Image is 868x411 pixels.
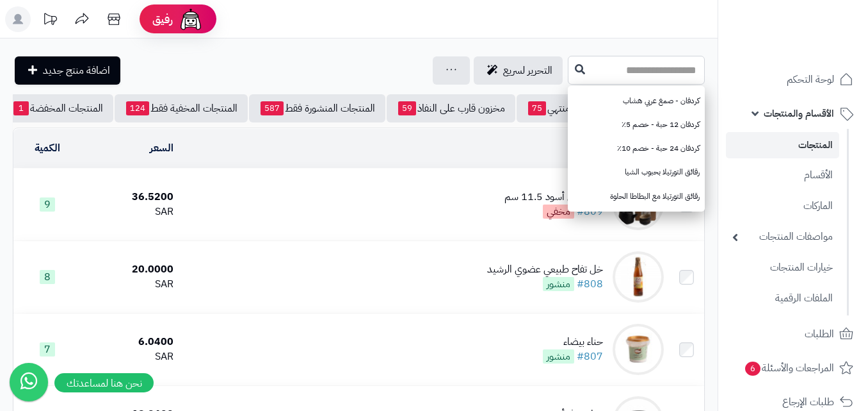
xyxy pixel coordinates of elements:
a: خيارات المنتجات [726,254,839,281]
span: الطلبات [805,325,834,343]
span: مخفي [543,205,574,219]
a: #808 [577,276,603,292]
img: logo-2.png [781,36,856,63]
a: الماركات [726,192,839,220]
img: خل تفاح طبيعي عضوي الرشيد [613,251,664,303]
a: مخزون منتهي75 [517,94,610,122]
div: 20.0000 [86,262,173,277]
a: الأقسام [726,162,839,189]
div: SAR [86,205,173,219]
span: 75 [528,101,546,115]
a: كردفان - صمغ عربي هشاب [568,89,705,113]
a: المنتجات المخفية فقط124 [115,94,248,122]
a: #809 [577,204,603,219]
a: اضافة منتج جديد [15,56,120,85]
span: 587 [261,101,284,115]
div: حناء بيضاء [543,335,603,349]
a: التحرير لسريع [474,56,563,85]
a: كردفان 12 حبة - خصم 5٪ [568,113,705,137]
span: 59 [398,101,416,115]
span: 7 [40,342,55,356]
a: الطلبات [726,319,860,349]
a: المنتجات المخفضة1 [2,94,113,122]
span: منشور [543,277,574,291]
span: المراجعات والأسئلة [744,359,834,377]
a: السعر [150,140,173,156]
a: لوحة التحكم [726,64,860,95]
span: التحرير لسريع [503,63,552,78]
a: المراجعات والأسئلة6 [726,353,860,383]
a: المنتجات [726,132,839,158]
div: وعاء خزفي أسود 11.5 سم [504,190,603,205]
span: 8 [40,270,55,284]
div: SAR [86,277,173,292]
a: مخزون قارب على النفاذ59 [387,94,515,122]
a: الكمية [35,140,60,156]
span: رفيق [152,12,173,27]
span: 6 [745,362,760,376]
a: كردفان 24 حبة - خصم 10٪ [568,137,705,160]
span: طلبات الإرجاع [782,393,834,411]
span: اضافة منتج جديد [43,63,110,78]
div: 6.0400 [86,335,173,349]
a: الملفات الرقمية [726,285,839,312]
img: حناء بيضاء [613,324,664,375]
a: رقائق التورتيلا بحبوب الشيا [568,160,705,184]
span: 124 [126,101,149,115]
a: تحديثات المنصة [34,6,66,35]
span: منشور [543,349,574,364]
span: لوحة التحكم [787,71,834,88]
img: ai-face.png [178,6,204,32]
a: المنتجات المنشورة فقط587 [249,94,385,122]
a: مواصفات المنتجات [726,223,839,251]
span: 9 [40,197,55,212]
span: الأقسام والمنتجات [764,105,834,122]
span: 1 [13,101,29,115]
a: #807 [577,349,603,364]
div: خل تفاح طبيعي عضوي الرشيد [487,262,603,277]
a: رقائق التورتيلا مع البطاطا الحلوة [568,185,705,208]
div: SAR [86,349,173,364]
div: 36.5200 [86,190,173,205]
